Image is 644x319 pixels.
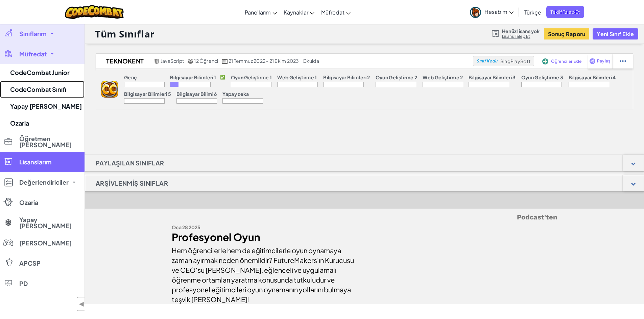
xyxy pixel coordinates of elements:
[96,179,168,187] font: Arşivlenmiş Sınıflar
[517,213,557,221] font: Podcast'ten
[19,50,47,58] font: Müfredat
[19,30,47,37] font: Sınıflarım
[550,9,580,15] font: Teklif Talep Et
[10,69,70,76] font: CodeCombat Junior
[172,224,200,230] font: Oca 28 2025
[19,280,28,287] font: PD
[280,3,318,21] a: Kaynaklar
[19,259,41,267] font: APCSP
[222,59,228,64] img: calendar.svg
[96,159,164,167] font: Paylaşılan Sınıflar
[597,30,634,37] font: Yeni Sınıf Ekle
[10,119,29,127] font: Ozaria
[106,57,144,65] font: Teknokent
[176,91,217,97] font: Bilgisayar Bilimi 6
[551,59,582,64] font: Öğrenciler Ekle
[467,1,517,23] a: Hesabım
[79,300,85,308] font: ◀
[222,91,249,97] font: Yapay zeka
[476,58,497,63] font: Sınıf Kodu
[376,74,418,80] font: Oyun Geliştirme 2
[101,81,118,98] img: logo
[154,59,160,64] img: javascript.png
[470,7,481,18] img: avatar
[229,58,299,64] font: 21 Temmuz 2022 - 21 Ekim 2023
[521,74,564,80] font: Oyun Geliştirme 3
[318,3,354,21] a: Müfredat
[593,28,638,39] button: Yeni Sınıf Ekle
[500,58,530,64] font: SingPlaySoft
[548,30,585,37] font: Sonuç Raporu
[95,27,155,40] font: Tüm Sınıflar
[124,74,137,80] font: Genç
[524,9,541,16] font: Türkçe
[484,8,507,15] font: Hesabım
[65,5,124,19] img: CodeCombat logosu
[323,74,370,80] font: Bilgisayar Bilimleri 2
[620,58,626,64] img: IconStudentEllipsis.svg
[19,178,69,186] font: Değerlendiriciler
[321,9,344,16] font: Müfredat
[469,74,516,80] font: Bilgisayar Bilimleri 3
[10,85,66,93] font: CodeCombat Sınıfı
[170,74,216,80] font: Bilgisayar Bilimleri 1
[569,74,616,80] font: Bilgisayar Bilimleri 4
[277,74,317,80] font: Web Geliştirme 1
[303,58,319,64] font: okulda
[544,28,589,39] button: Sonuç Raporu
[161,58,184,64] font: JavaScript
[284,9,308,16] font: Kaynaklar
[597,58,611,63] font: Paylaş
[241,3,280,21] a: Pano'larım
[96,56,473,66] a: Teknokent JavaScript 12 Öğrenci 21 Temmuz 2022 - 21 Ekim 2023 okulda
[423,74,463,80] font: Web Geliştirme 2
[19,239,72,247] font: [PERSON_NAME]
[546,6,584,18] a: Teklif Talep Et
[172,231,260,243] font: Profesyonel Oyun
[172,246,354,303] font: Hem öğrencilerle hem de eğitimcilerle oyun oynamaya zaman ayırmak neden önemlidir? FutureMakers'ı...
[187,59,193,64] img: MultipleUsers.png
[502,34,530,39] font: Lisans Talep Et
[19,158,52,166] font: Lisanslarım
[502,28,540,34] font: Henüz lisans yok
[194,58,218,64] font: 12 Öğrenci
[521,3,545,21] a: Türkçe
[19,198,38,206] font: Ozaria
[19,135,72,149] font: Öğretmen [PERSON_NAME]
[245,9,271,16] font: Pano'larım
[542,58,548,64] img: IconAddStudents.svg
[220,75,225,80] font: ✅
[589,58,596,64] img: IconShare_Purple.svg
[231,74,272,80] font: Oyun Geliştirme 1
[10,102,82,110] font: Yapay [PERSON_NAME]
[19,216,72,230] font: Yapay [PERSON_NAME]
[124,91,171,97] font: Bilgisayar Bilimleri 5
